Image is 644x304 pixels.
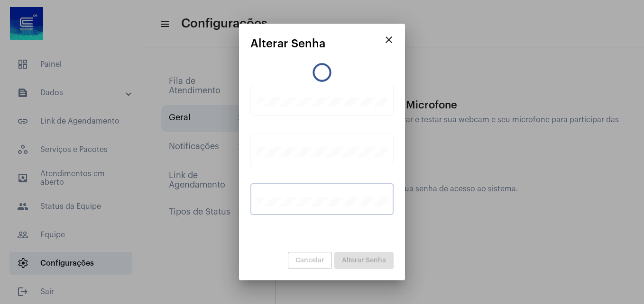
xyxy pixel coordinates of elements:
[250,37,394,50] mat-card-title: Alterar Senha
[383,34,395,45] mat-icon: close
[288,252,332,269] button: Cancelar
[334,252,394,269] button: Alterar Senha
[295,257,324,264] span: Cancelar
[342,257,386,264] span: Alterar Senha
